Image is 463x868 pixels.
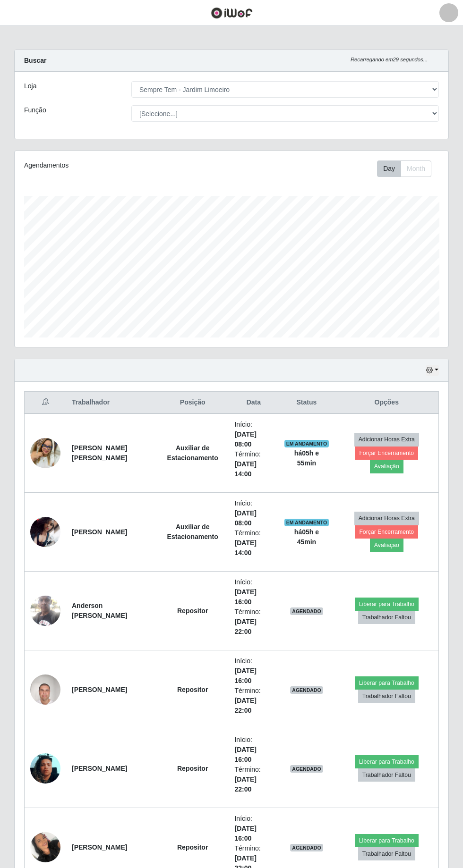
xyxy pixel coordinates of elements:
li: Início: [234,577,273,607]
th: Trabalhador [66,392,156,414]
time: [DATE] 16:00 [234,667,256,684]
th: Opções [335,392,439,414]
strong: Auxiliar de Estacionamento [167,523,218,540]
strong: Repositor [177,843,208,851]
span: AGENDADO [290,765,323,773]
time: [DATE] 16:00 [234,825,256,842]
img: CoreUI Logo [211,7,253,19]
img: 1757352039197.jpeg [30,517,60,547]
strong: Repositor [177,686,208,693]
li: Início: [234,656,273,686]
i: Recarregando em 29 segundos... [351,57,428,62]
button: Forçar Encerramento [355,525,418,539]
img: 1757367806458.jpeg [30,827,60,867]
div: Agendamentos [24,160,189,170]
li: Término: [234,449,273,479]
li: Início: [234,814,273,843]
time: [DATE] 14:00 [234,539,256,556]
img: 1756170415861.jpeg [30,590,60,631]
button: Adicionar Horas Extra [354,433,419,446]
strong: Anderson [PERSON_NAME] [72,602,127,619]
img: 1756580722526.jpeg [30,669,60,709]
th: Status [278,392,334,414]
time: [DATE] 08:00 [234,430,256,448]
strong: Repositor [177,765,208,772]
button: Avaliação [370,460,403,473]
button: Trabalhador Faltou [358,611,415,624]
button: Liberar para Trabalho [355,834,419,847]
span: AGENDADO [290,844,323,851]
span: AGENDADO [290,686,323,694]
strong: [PERSON_NAME] [72,686,127,693]
li: Início: [234,420,273,449]
label: Função [24,105,46,115]
strong: Buscar [24,57,46,64]
img: 1757073772713.jpeg [30,742,60,795]
button: Liberar para Trabalho [355,755,419,768]
button: Avaliação [370,539,403,552]
button: Trabalhador Faltou [358,690,415,703]
span: EM ANDAMENTO [284,440,329,447]
li: Término: [234,686,273,716]
button: Forçar Encerramento [355,447,418,460]
button: Month [401,160,431,177]
li: Término: [234,528,273,558]
button: Trabalhador Faltou [358,768,415,782]
time: [DATE] 22:00 [234,618,256,635]
button: Day [377,160,401,177]
button: Adicionar Horas Extra [354,512,419,525]
th: Posição [156,392,229,414]
label: Loja [24,81,36,91]
time: [DATE] 22:00 [234,697,256,714]
img: 1755998859963.jpeg [30,438,60,468]
strong: há 05 h e 45 min [294,528,319,546]
time: [DATE] 22:00 [234,775,256,793]
time: [DATE] 16:00 [234,746,256,763]
li: Início: [234,735,273,765]
span: AGENDADO [290,607,323,615]
strong: Repositor [177,607,208,615]
strong: há 05 h e 55 min [294,449,319,467]
strong: [PERSON_NAME] [72,843,127,851]
button: Liberar para Trabalho [355,676,419,690]
time: [DATE] 14:00 [234,460,256,478]
button: Liberar para Trabalho [355,598,419,611]
time: [DATE] 08:00 [234,509,256,527]
div: First group [377,160,431,177]
strong: [PERSON_NAME] [PERSON_NAME] [72,444,127,462]
strong: [PERSON_NAME] [72,765,127,772]
strong: [PERSON_NAME] [72,528,127,536]
li: Início: [234,498,273,528]
time: [DATE] 16:00 [234,588,256,606]
button: Trabalhador Faltou [358,847,415,860]
li: Término: [234,765,273,794]
span: EM ANDAMENTO [284,519,329,526]
li: Término: [234,607,273,637]
strong: Auxiliar de Estacionamento [167,444,218,462]
th: Data [229,392,278,414]
div: Toolbar with button groups [377,160,439,177]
